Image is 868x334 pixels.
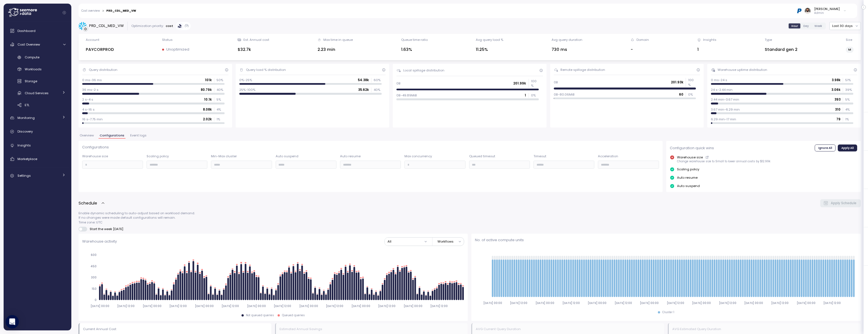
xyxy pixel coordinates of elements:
button: Apply Schedule [820,199,861,207]
img: ACg8ocLskjvUhBDgxtSFCRx4ztb74ewwa1VrVEuDBD_Ho1mrTsQB-QE=s96-c [805,8,811,14]
a: Cost overview [81,9,100,12]
tspan: 300 [91,276,97,279]
p: Configurations [82,144,659,150]
div: 1.63% [401,46,428,53]
span: Workloads [25,67,42,71]
div: Status [162,38,173,42]
p: Auto suspend [276,154,336,158]
div: Query load % distribution [246,68,286,72]
tspan: [DATE] 12:00 [274,304,291,308]
tspan: [DATE] 12:00 [562,301,580,305]
p: 25%-100% [239,88,255,92]
tspan: [DATE] 12:00 [771,301,789,305]
span: Storage [25,79,37,83]
p: 2 s-4 s [82,97,93,102]
tspan: 0 [95,298,97,302]
tspan: [DATE] 00:00 [640,301,659,305]
span: Hour [791,24,798,28]
span: Day [803,24,809,28]
img: 68b03c81eca7ebbb46a2a292.PNG [796,8,802,14]
p: 60 % [374,78,381,82]
tspan: [DATE] 00:00 [797,301,816,305]
span: Discovery [17,129,33,134]
p: Change warehouse size to Small to lower annual costs by $12.99k [677,159,770,163]
p: 2.44 min-3.67 min [711,97,739,102]
div: Type [765,38,772,42]
div: Remote spillage distribution [560,68,605,72]
tspan: [DATE] 00:00 [351,304,370,308]
p: 60 [679,92,683,97]
p: 40 % [217,88,224,92]
div: $32.7k [238,46,269,53]
button: Workflows [435,238,464,246]
p: Min-Max cluster [211,154,272,158]
p: Max concurrency [404,154,465,158]
p: 0 % [688,92,696,97]
a: Settings [6,170,69,181]
span: Marketplace [17,157,37,161]
p: 100 % [531,79,539,88]
span: Configurations [100,134,124,137]
p: 0 % [531,93,539,98]
div: Domain [636,38,649,42]
p: Unoptimized [166,47,189,52]
tspan: [DATE] 12:00 [431,304,448,308]
div: Current Annual Cost [83,327,116,331]
div: PRD_CDL_MED_VW [89,23,124,29]
div: Account [86,38,99,42]
p: 10.1k [204,97,212,102]
span: Apply All [841,145,854,151]
div: Queued queries [282,313,305,317]
p: 36 ms-2 s [82,88,99,92]
tspan: [DATE] 00:00 [535,301,554,305]
tspan: [DATE] 12:00 [117,304,135,308]
p: 310 [835,107,841,112]
tspan: 150 [92,287,97,291]
a: Dashboard [6,25,69,36]
p: 40 % [374,88,381,92]
span: Cloud Services [25,91,49,95]
tspan: [DATE] 00:00 [483,301,502,305]
p: Configuration quick wins [670,145,714,151]
span: Dashboard [17,29,36,33]
div: Avg query load % [476,38,503,42]
tspan: [DATE] 12:00 [378,304,396,308]
span: Insights [17,143,31,148]
tspan: [DATE] 00:00 [744,301,763,305]
div: Queue time ratio [401,38,428,42]
p: 5 % [845,97,853,102]
p: 101k [205,78,212,82]
div: > [102,9,104,13]
tspan: [DATE] 00:00 [195,304,214,308]
p: Admin [814,11,840,15]
div: Max time in queue [323,38,353,42]
p: 1 % [217,117,224,121]
p: 3.67 min-6.29 min [711,107,740,112]
p: 3.98k [832,78,841,82]
p: 80.79k [201,88,212,92]
a: ETL [6,100,69,109]
div: 11.25% [476,46,503,53]
p: 0 ms-24 s [711,78,727,82]
p: Queued timeout [469,154,530,158]
tspan: 600 [91,253,97,257]
p: 24 s-2.44 min [711,88,733,92]
p: Auto suspend [677,184,700,188]
p: 54.38k [358,78,369,82]
tspan: [DATE] 00:00 [692,301,711,305]
p: Acceleration [598,154,659,158]
button: Apply All [838,144,857,151]
div: Not queued queries [246,313,274,317]
span: M [848,47,851,53]
span: Settings [17,173,31,178]
div: AVG Current Query Duration [476,327,521,331]
p: Warehouse size [82,154,143,158]
p: Scaling policy [677,167,699,171]
span: Monitoring [17,116,35,120]
p: 79 [836,117,841,121]
p: 39 % [845,88,853,92]
p: 393 [834,97,841,102]
p: 5 % [217,97,224,102]
p: 4 % [845,107,853,112]
a: Cost Overview [6,39,69,50]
